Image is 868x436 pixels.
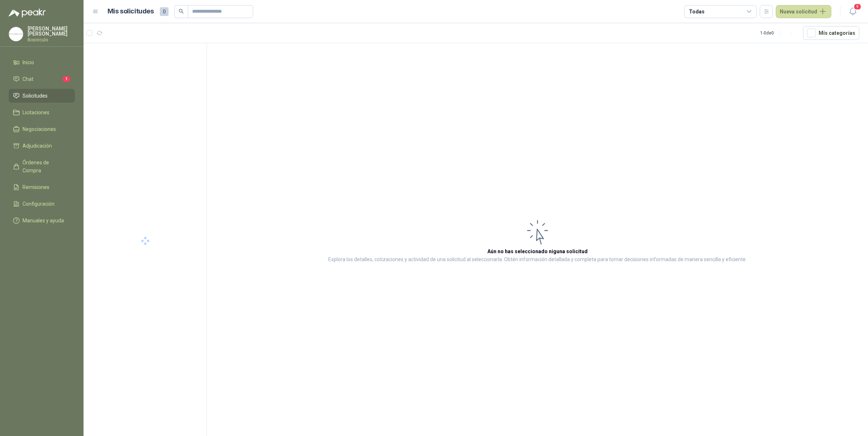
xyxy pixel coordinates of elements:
p: Biocirculo [28,38,75,42]
a: Chat1 [9,72,75,86]
a: Órdenes de Compra [9,156,75,177]
span: 1 [62,76,70,82]
h3: Aún no has seleccionado niguna solicitud [487,247,588,255]
span: Inicio [23,58,34,66]
div: 1 - 0 de 0 [760,27,797,39]
span: search [179,9,184,14]
h1: Mis solicitudes [108,6,154,17]
span: Adjudicación [23,142,52,150]
span: Negociaciones [23,125,56,133]
p: [PERSON_NAME] [PERSON_NAME] [28,26,75,36]
a: Manuales y ayuda [9,214,75,227]
p: Explora los detalles, cotizaciones y actividad de una solicitud al seleccionarla. Obtén informaci... [328,255,747,264]
span: Chat [23,75,33,83]
a: Solicitudes [9,89,75,103]
a: Negociaciones [9,122,75,136]
span: Licitaciones [23,108,49,116]
a: Remisiones [9,180,75,194]
img: Logo peakr [9,9,46,17]
button: 9 [846,5,859,18]
div: Todas [689,8,704,16]
span: Manuales y ayuda [23,217,64,225]
button: Mís categorías [803,26,859,40]
span: 0 [160,7,169,16]
a: Inicio [9,55,75,69]
span: Órdenes de Compra [23,159,68,174]
a: Adjudicación [9,139,75,153]
a: Configuración [9,197,75,211]
button: Nueva solicitud [776,5,831,18]
a: Licitaciones [9,106,75,119]
span: Remisiones [23,183,49,191]
span: Configuración [23,200,54,208]
span: 9 [853,3,861,10]
img: Company Logo [9,27,23,41]
span: Solicitudes [23,92,48,100]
